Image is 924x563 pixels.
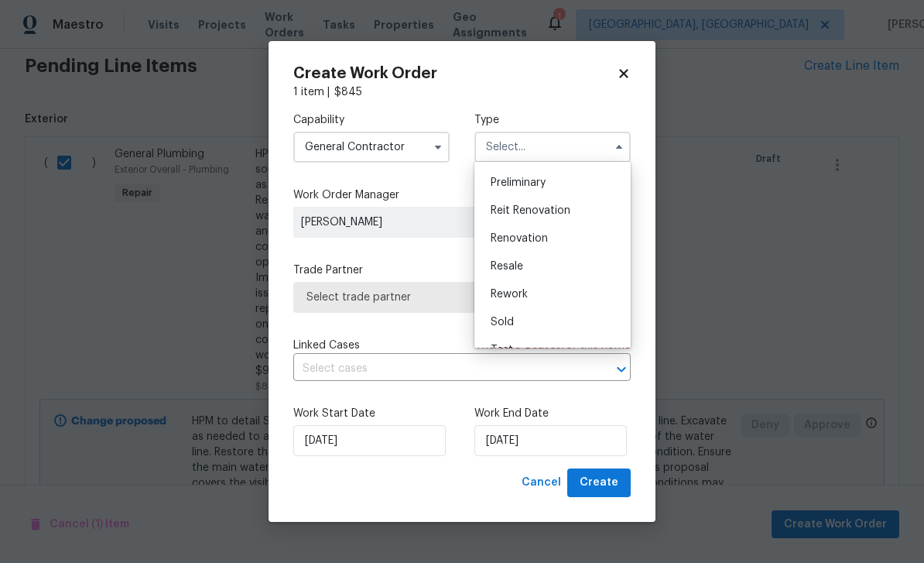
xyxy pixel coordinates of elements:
[293,112,450,128] label: Capability
[293,338,360,353] span: Linked Cases
[567,469,631,497] button: Create
[474,112,631,128] label: Type
[474,406,631,421] label: Work End Date
[293,132,450,163] input: Select...
[491,289,528,300] span: Rework
[301,215,524,230] span: [PERSON_NAME]
[491,345,513,355] span: Test
[293,66,617,81] h2: Create Work Order
[610,138,628,156] button: Hide options
[491,177,546,188] span: Preliminary
[334,87,362,98] span: $ 845
[293,84,631,100] div: 1 item |
[491,261,523,272] span: Resale
[474,132,631,163] input: Select...
[293,263,631,278] label: Trade Partner
[491,233,548,244] span: Renovation
[293,357,587,381] input: Select cases
[580,473,618,493] span: Create
[611,359,632,380] button: Open
[491,205,570,216] span: Reit Renovation
[293,187,631,203] label: Work Order Manager
[515,469,567,497] button: Cancel
[474,425,627,456] input: M/D/YYYY
[306,290,618,305] span: Select trade partner
[293,425,446,456] input: M/D/YYYY
[429,138,447,156] button: Show options
[491,317,514,328] span: Sold
[522,473,561,493] span: Cancel
[293,406,450,421] label: Work Start Date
